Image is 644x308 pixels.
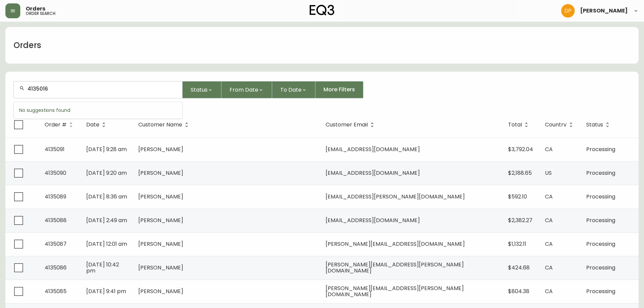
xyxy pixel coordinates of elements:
span: 4135090 [45,169,66,177]
span: Customer Email [326,122,377,128]
span: Date [86,122,108,128]
button: Status [183,81,221,98]
span: US [545,169,552,177]
span: $424.68 [508,264,530,271]
span: Status [191,86,208,94]
span: Order # [45,123,67,127]
span: $2,188.65 [508,169,532,177]
span: Processing [586,193,615,200]
button: To Date [272,81,315,98]
span: [EMAIL_ADDRESS][DOMAIN_NAME] [326,216,420,224]
span: [PERSON_NAME] [138,145,183,153]
span: Total [508,122,531,128]
span: Order # [45,122,75,128]
img: b0154ba12ae69382d64d2f3159806b19 [561,4,575,18]
span: [EMAIL_ADDRESS][DOMAIN_NAME] [326,145,420,153]
span: 4135091 [45,145,65,153]
span: From Date [230,86,258,94]
span: Total [508,123,522,127]
span: 4135088 [45,216,67,224]
span: CA [545,240,553,248]
span: Processing [586,145,615,153]
span: To Date [280,86,302,94]
span: CA [545,193,553,200]
span: Customer Name [138,122,191,128]
span: CA [545,287,553,295]
h1: Orders [14,40,41,51]
span: [PERSON_NAME] [138,287,183,295]
span: Processing [586,264,615,271]
span: Status [586,122,612,128]
span: CA [545,216,553,224]
span: $2,382.27 [508,216,532,224]
span: [PERSON_NAME] [138,169,183,177]
span: [DATE] 9:20 am [86,169,127,177]
span: [EMAIL_ADDRESS][DOMAIN_NAME] [326,169,420,177]
span: [DATE] 12:01 am [86,240,127,248]
span: Processing [586,169,615,177]
span: 4135089 [45,193,66,200]
span: 4135085 [45,287,67,295]
span: Country [545,123,567,127]
span: [DATE] 10:42 pm [86,261,119,275]
span: [PERSON_NAME] [138,193,183,200]
span: [PERSON_NAME] [138,240,183,248]
span: 4135087 [45,240,67,248]
span: Processing [586,287,615,295]
span: [DATE] 9:28 am [86,145,127,153]
span: Date [86,123,99,127]
span: 4135086 [45,264,67,271]
button: More Filters [315,81,363,98]
span: $592.10 [508,193,527,200]
span: Processing [586,240,615,248]
span: $1,132.11 [508,240,526,248]
span: [EMAIL_ADDRESS][PERSON_NAME][DOMAIN_NAME] [326,193,465,200]
span: Country [545,122,575,128]
span: [DATE] 9:41 pm [86,287,126,295]
span: More Filters [324,86,355,93]
span: [PERSON_NAME][EMAIL_ADDRESS][DOMAIN_NAME] [326,240,465,248]
span: [PERSON_NAME][EMAIL_ADDRESS][PERSON_NAME][DOMAIN_NAME] [326,284,464,298]
div: No suggestions found [14,102,182,119]
span: $804.38 [508,287,529,295]
span: [DATE] 2:49 am [86,216,127,224]
span: [PERSON_NAME] [580,8,628,14]
button: From Date [221,81,272,98]
h5: order search [26,11,55,16]
span: Customer Email [326,123,368,127]
span: $3,792.04 [508,145,533,153]
span: Customer Name [138,123,182,127]
span: [PERSON_NAME][EMAIL_ADDRESS][PERSON_NAME][DOMAIN_NAME] [326,261,464,275]
img: logo [310,5,335,16]
span: [PERSON_NAME] [138,216,183,224]
input: Search [27,86,177,92]
span: [PERSON_NAME] [138,264,183,271]
span: CA [545,145,553,153]
span: Processing [586,216,615,224]
span: Status [586,123,603,127]
span: [DATE] 8:36 am [86,193,127,200]
span: CA [545,264,553,271]
span: Orders [26,6,45,11]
